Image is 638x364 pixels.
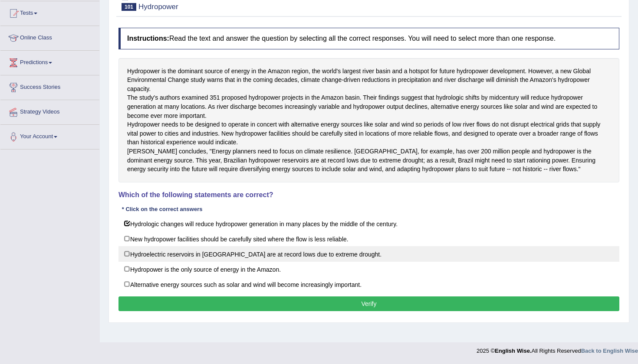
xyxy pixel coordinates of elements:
[118,261,619,277] label: Hydropower is the only source of energy in the Amazon.
[0,100,99,122] a: Strategy Videos
[0,1,99,23] a: Tests
[0,125,99,146] a: Your Account
[118,205,206,213] div: * Click on the correct answers
[127,35,169,42] b: Instructions:
[581,348,638,354] a: Back to English Wise
[122,3,136,11] span: 101
[118,246,619,262] label: Hydroelectric reservoirs in [GEOGRAPHIC_DATA] are at record lows due to extreme drought.
[118,296,619,311] button: Verify
[118,231,619,247] label: New hydropower facilities should be carefully sited where the flow is less reliable.
[118,216,619,231] label: Hydrologic changes will reduce hydropower generation in many places by the middle of the century.
[495,348,531,354] strong: English Wise.
[0,51,99,72] a: Predictions
[118,58,619,182] div: Hydropower is the dominant source of energy in the Amazon region, the world's largest river basin...
[118,191,619,199] h4: Which of the following statements are correct?
[0,75,99,97] a: Success Stories
[118,276,619,292] label: Alternative energy sources such as solar and wind will become increasingly important.
[118,28,619,49] h4: Read the text and answer the question by selecting all the correct responses. You will need to se...
[138,3,178,11] small: Hydropower
[477,342,638,355] div: 2025 © All Rights Reserved
[0,26,99,48] a: Online Class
